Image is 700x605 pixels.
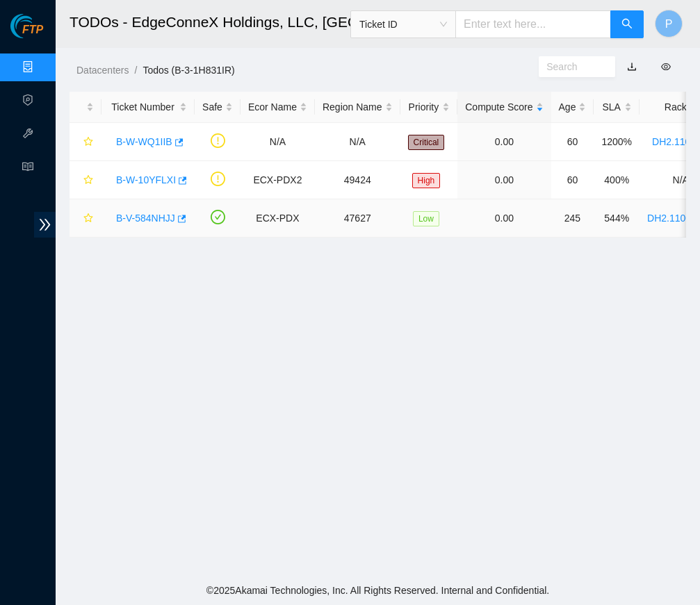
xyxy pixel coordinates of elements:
[77,207,94,229] button: star
[83,137,93,148] span: star
[315,123,400,161] td: N/A
[594,161,640,199] td: 400%
[211,210,225,224] span: check-circle
[627,61,637,72] a: download
[665,15,673,33] span: P
[551,123,594,161] td: 60
[22,24,43,37] span: FTP
[551,161,594,199] td: 60
[412,173,441,188] span: High
[143,65,234,76] a: Todos (B-3-1H831IR)
[551,199,594,238] td: 245
[241,199,315,238] td: ECX-PDX
[211,172,225,186] span: exclamation-circle
[594,123,640,161] td: 1200%
[359,14,447,35] span: Ticket ID
[22,155,33,183] span: read
[241,123,315,161] td: N/A
[457,123,551,161] td: 0.00
[546,59,596,74] input: Search
[617,56,647,78] button: download
[116,174,176,185] a: B-W-10YFLXI
[83,175,93,186] span: star
[655,10,683,38] button: P
[77,169,94,191] button: star
[134,65,137,76] span: /
[455,10,611,38] input: Enter text here...
[56,576,700,605] footer: © 2025 Akamai Technologies, Inc. All Rights Reserved. Internal and Confidential.
[610,10,644,38] button: search
[241,161,315,199] td: ECX-PDX2
[315,199,400,238] td: 47627
[76,65,129,76] a: Datacenters
[211,133,225,148] span: exclamation-circle
[594,199,640,238] td: 544%
[77,131,94,153] button: star
[661,62,671,72] span: eye
[83,213,93,224] span: star
[457,161,551,199] td: 0.00
[34,212,56,238] span: double-right
[10,25,43,43] a: Akamai TechnologiesFTP
[315,161,400,199] td: 49424
[457,199,551,238] td: 0.00
[10,14,70,38] img: Akamai Technologies
[413,211,439,226] span: Low
[621,18,633,31] span: search
[116,136,172,147] a: B-W-WQ1IIB
[408,135,445,150] span: Critical
[116,213,175,224] a: B-V-584NHJJ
